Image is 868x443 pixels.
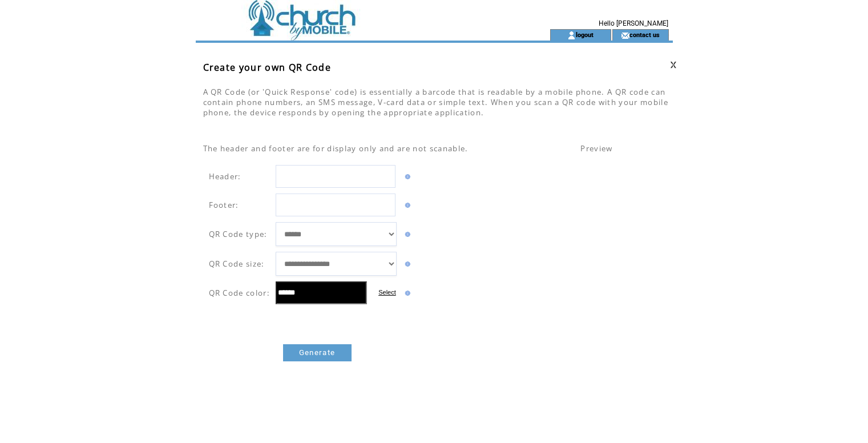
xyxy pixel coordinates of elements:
[629,31,660,38] a: contact us
[209,288,271,298] span: QR Code color:
[402,261,410,267] img: help.gif
[402,174,410,179] img: help.gif
[283,344,352,361] a: Generate
[209,259,265,269] span: QR Code size:
[580,143,612,154] span: Preview
[599,19,668,27] span: Hello [PERSON_NAME]
[203,143,469,154] span: The header and footer are for display only and are not scanable.
[209,229,268,239] span: QR Code type:
[576,31,594,38] a: logout
[402,291,410,296] img: help.gif
[209,200,239,210] span: Footer:
[203,87,669,118] span: A QR Code (or 'Quick Response' code) is essentially a barcode that is readable by a mobile phone....
[621,31,629,40] img: contact_us_icon.gif
[567,31,576,40] img: account_icon.gif
[402,203,410,208] img: help.gif
[203,61,332,74] span: Create your own QR Code
[378,289,396,296] label: Select
[209,171,241,182] span: Header:
[402,232,410,237] img: help.gif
